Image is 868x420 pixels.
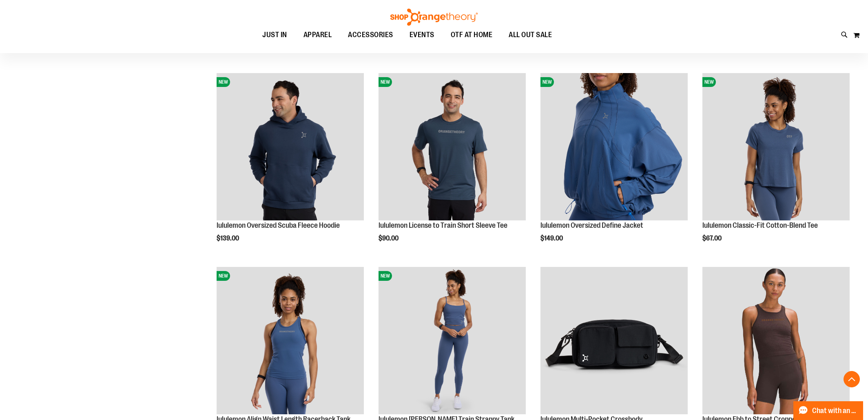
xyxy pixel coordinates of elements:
span: $149.00 [540,235,564,242]
a: lululemon Ebb to Street Cropped Racerback Tank [702,267,850,416]
img: lululemon Oversized Define Jacket [540,73,688,220]
a: lululemon Classic-Fit Cotton-Blend Tee [702,221,818,229]
div: product [698,69,854,263]
span: $90.00 [379,235,400,242]
div: product [374,69,530,263]
button: Back To Top [844,371,860,387]
span: NEW [217,77,230,87]
a: lululemon Oversized Define JacketNEW [540,73,688,222]
a: lululemon Oversized Define Jacket [540,221,643,229]
div: product [213,69,368,263]
a: lululemon License to Train Short Sleeve TeeNEW [379,73,526,222]
span: APPAREL [303,26,332,44]
span: ALL OUT SALE [509,26,552,44]
span: Chat with an Expert [812,407,858,415]
img: lululemon Ebb to Street Cropped Racerback Tank [702,267,850,414]
span: $139.00 [217,235,240,242]
img: lululemon Multi-Pocket Crossbody [540,267,688,414]
span: NEW [702,77,716,87]
span: NEW [379,77,392,87]
span: NEW [379,271,392,281]
a: lululemon Multi-Pocket Crossbody [540,267,688,416]
button: Chat with an Expert [793,401,864,420]
span: JUST IN [262,26,287,44]
a: lululemon Oversized Scuba Fleece HoodieNEW [217,73,364,222]
span: OTF AT HOME [451,26,493,44]
span: ACCESSORIES [348,26,393,44]
a: lululemon Oversized Scuba Fleece Hoodie [217,221,340,229]
img: lululemon Align Waist Length Racerback Tank [217,267,364,414]
a: lululemon Align Waist Length Racerback TankNEW [217,267,364,416]
img: lululemon License to Train Short Sleeve Tee [379,73,526,220]
a: lululemon Wunder Train Strappy TankNEW [379,267,526,416]
img: lululemon Wunder Train Strappy Tank [379,267,526,414]
a: lululemon Classic-Fit Cotton-Blend TeeNEW [702,73,850,222]
img: lululemon Classic-Fit Cotton-Blend Tee [702,73,850,220]
img: Shop Orangetheory [389,9,479,26]
img: lululemon Oversized Scuba Fleece Hoodie [217,73,364,220]
span: EVENTS [410,26,434,44]
span: $67.00 [702,235,723,242]
a: lululemon License to Train Short Sleeve Tee [379,221,507,229]
div: product [536,69,692,263]
span: NEW [540,77,554,87]
span: NEW [217,271,230,281]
